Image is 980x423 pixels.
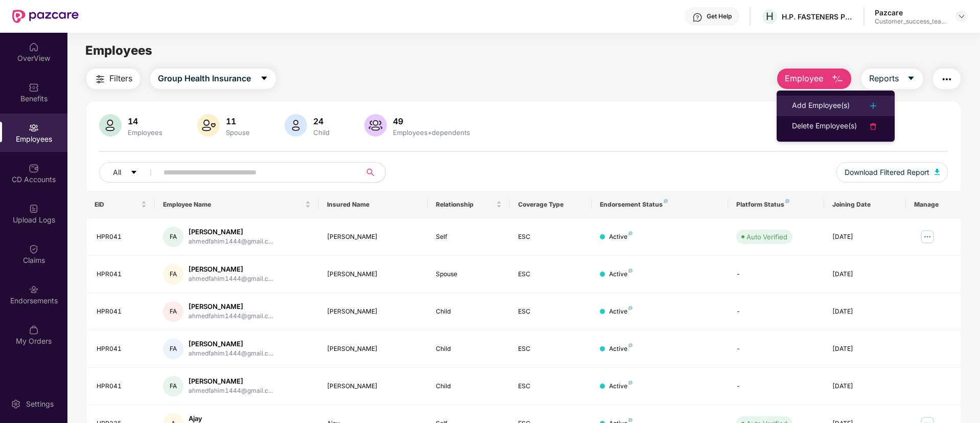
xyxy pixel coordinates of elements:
[163,227,183,247] div: FA
[861,69,923,89] button: Reportscaret-down
[126,128,165,137] div: Employees
[518,382,584,391] div: ESC
[85,43,152,58] span: Employees
[628,231,633,235] img: svg+xml;base64,PHN2ZyB4bWxucz0iaHR0cDovL3d3dy53My5vcmcvMjAwMC9zdmciIHdpZHRoPSI4IiBoZWlnaHQ9IjgiIH...
[360,162,386,183] button: search
[609,344,633,354] div: Active
[224,128,252,137] div: Spouse
[97,307,147,317] div: HPR041
[664,199,668,203] img: svg+xml;base64,PHN2ZyB4bWxucz0iaHR0cDovL3d3dy53My5vcmcvMjAwMC9zdmciIHdpZHRoPSI4IiBoZWlnaHQ9IjgiIH...
[86,191,155,218] th: EID
[867,120,879,132] img: svg+xml;base64,PHN2ZyB4bWxucz0iaHR0cDovL3d3dy53My5vcmcvMjAwMC9zdmciIHdpZHRoPSIyNCIgaGVpZ2h0PSIyNC...
[158,72,251,85] span: Group Health Insurance
[906,191,961,218] th: Manage
[428,191,509,218] th: Relationship
[436,382,501,391] div: Child
[436,201,494,209] span: Relationship
[197,114,220,137] img: svg+xml;base64,PHN2ZyB4bWxucz0iaHR0cDovL3d3dy53My5vcmcvMjAwMC9zdmciIHhtbG5zOnhsaW5rPSJodHRwOi8vd3...
[327,344,420,354] div: [PERSON_NAME]
[628,269,633,273] img: svg+xml;base64,PHN2ZyB4bWxucz0iaHR0cDovL3d3dy53My5vcmcvMjAwMC9zdmciIHdpZHRoPSI4IiBoZWlnaHQ9IjgiIH...
[869,72,899,85] span: Reports
[628,306,633,310] img: svg+xml;base64,PHN2ZyB4bWxucz0iaHR0cDovL3d3dy53My5vcmcvMjAwMC9zdmciIHdpZHRoPSI4IiBoZWlnaHQ9IjgiIH...
[29,123,39,133] img: svg+xml;base64,PHN2ZyBpZD0iRW1wbG95ZWVzIiB4bWxucz0iaHR0cDovL3d3dy53My5vcmcvMjAwMC9zdmciIHdpZHRoPS...
[867,100,879,112] img: svg+xml;base64,PHN2ZyB4bWxucz0iaHR0cDovL3d3dy53My5vcmcvMjAwMC9zdmciIHdpZHRoPSIyNCIgaGVpZ2h0PSIyNC...
[518,232,584,242] div: ESC
[163,201,303,209] span: Employee Name
[130,169,137,177] span: caret-down
[94,73,106,85] img: svg+xml;base64,PHN2ZyB4bWxucz0iaHR0cDovL3d3dy53My5vcmcvMjAwMC9zdmciIHdpZHRoPSIyNCIgaGVpZ2h0PSIyNC...
[941,73,953,85] img: svg+xml;base64,PHN2ZyB4bWxucz0iaHR0cDovL3d3dy53My5vcmcvMjAwMC9zdmciIHdpZHRoPSIyNCIgaGVpZ2h0PSIyNC...
[609,307,633,317] div: Active
[113,167,121,178] span: All
[728,256,824,293] td: -
[189,227,273,237] div: [PERSON_NAME]
[919,229,936,245] img: manageButton
[782,12,853,21] div: H.P. FASTENERS PVT. LTD.
[126,116,165,126] div: 14
[907,74,915,83] span: caret-down
[518,307,584,317] div: ESC
[958,12,966,20] img: svg+xml;base64,PHN2ZyBpZD0iRHJvcGRvd24tMzJ4MzIiIHhtbG5zPSJodHRwOi8vd3d3LnczLm9yZy8yMDAwL3N2ZyIgd2...
[150,69,276,89] button: Group Health Insurancecaret-down
[163,264,183,284] div: FA
[746,232,787,242] div: Auto Verified
[97,270,147,279] div: HPR041
[189,339,273,349] div: [PERSON_NAME]
[29,42,39,52] img: svg+xml;base64,PHN2ZyBpZD0iSG9tZSIgeG1sbnM9Imh0dHA6Ly93d3cudzMub3JnLzIwMDAvc3ZnIiB3aWR0aD0iMjAiIG...
[875,8,946,17] div: Pazcare
[832,307,898,317] div: [DATE]
[97,382,147,391] div: HPR041
[609,232,633,242] div: Active
[163,339,183,359] div: FA
[824,191,906,218] th: Joining Date
[109,72,132,85] span: Filters
[836,162,948,183] button: Download Filtered Report
[436,344,501,354] div: Child
[785,199,789,203] img: svg+xml;base64,PHN2ZyB4bWxucz0iaHR0cDovL3d3dy53My5vcmcvMjAwMC9zdmciIHdpZHRoPSI4IiBoZWlnaHQ9IjgiIH...
[189,264,273,274] div: [PERSON_NAME]
[728,368,824,405] td: -
[692,12,703,23] img: svg+xml;base64,PHN2ZyBpZD0iSGVscC0zMngzMiIgeG1sbnM9Imh0dHA6Ly93d3cudzMub3JnLzIwMDAvc3ZnIiB3aWR0aD...
[831,73,844,85] img: svg+xml;base64,PHN2ZyB4bWxucz0iaHR0cDovL3d3dy53My5vcmcvMjAwMC9zdmciIHhtbG5zOnhsaW5rPSJodHRwOi8vd3...
[436,270,501,279] div: Spouse
[189,386,273,396] div: ahmedfahim1444@gmail.c...
[360,168,380,176] span: search
[436,307,501,317] div: Child
[391,116,472,126] div: 49
[327,307,420,317] div: [PERSON_NAME]
[935,169,940,175] img: svg+xml;base64,PHN2ZyB4bWxucz0iaHR0cDovL3d3dy53My5vcmcvMjAwMC9zdmciIHhtbG5zOnhsaW5rPSJodHRwOi8vd3...
[29,204,39,214] img: svg+xml;base64,PHN2ZyBpZD0iVXBsb2FkX0xvZ3MiIGRhdGEtbmFtZT0iVXBsb2FkIExvZ3MiIHhtbG5zPSJodHRwOi8vd3...
[86,69,140,89] button: Filters
[609,382,633,391] div: Active
[875,17,946,26] div: Customer_success_team_lead
[510,191,592,218] th: Coverage Type
[97,344,147,354] div: HPR041
[224,116,252,126] div: 11
[163,301,183,322] div: FA
[23,399,57,409] div: Settings
[29,244,39,254] img: svg+xml;base64,PHN2ZyBpZD0iQ2xhaW0iIHhtbG5zPSJodHRwOi8vd3d3LnczLm9yZy8yMDAwL3N2ZyIgd2lkdGg9IjIwIi...
[792,100,850,112] div: Add Employee(s)
[436,232,501,242] div: Self
[189,237,273,247] div: ahmedfahim1444@gmail.c...
[285,114,307,137] img: svg+xml;base64,PHN2ZyB4bWxucz0iaHR0cDovL3d3dy53My5vcmcvMjAwMC9zdmciIHhtbG5zOnhsaW5rPSJodHRwOi8vd3...
[518,270,584,279] div: ESC
[609,270,633,279] div: Active
[518,344,584,354] div: ESC
[736,201,815,209] div: Platform Status
[189,311,273,321] div: ahmedfahim1444@gmail.c...
[707,12,732,20] div: Get Help
[29,284,39,295] img: svg+xml;base64,PHN2ZyBpZD0iRW5kb3JzZW1lbnRzIiB4bWxucz0iaHR0cDovL3d3dy53My5vcmcvMjAwMC9zdmciIHdpZH...
[189,376,273,386] div: [PERSON_NAME]
[628,381,633,385] img: svg+xml;base64,PHN2ZyB4bWxucz0iaHR0cDovL3d3dy53My5vcmcvMjAwMC9zdmciIHdpZHRoPSI4IiBoZWlnaHQ9IjgiIH...
[832,232,898,242] div: [DATE]
[832,382,898,391] div: [DATE]
[155,191,319,218] th: Employee Name
[311,116,332,126] div: 24
[29,325,39,335] img: svg+xml;base64,PHN2ZyBpZD0iTXlfT3JkZXJzIiBkYXRhLW5hbWU9Ik15IE9yZGVycyIgeG1sbnM9Imh0dHA6Ly93d3cudz...
[628,343,633,347] img: svg+xml;base64,PHN2ZyB4bWxucz0iaHR0cDovL3d3dy53My5vcmcvMjAwMC9zdmciIHdpZHRoPSI4IiBoZWlnaHQ9IjgiIH...
[364,114,387,137] img: svg+xml;base64,PHN2ZyB4bWxucz0iaHR0cDovL3d3dy53My5vcmcvMjAwMC9zdmciIHhtbG5zOnhsaW5rPSJodHRwOi8vd3...
[728,293,824,330] td: -
[260,74,268,83] span: caret-down
[600,201,720,209] div: Endorsement Status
